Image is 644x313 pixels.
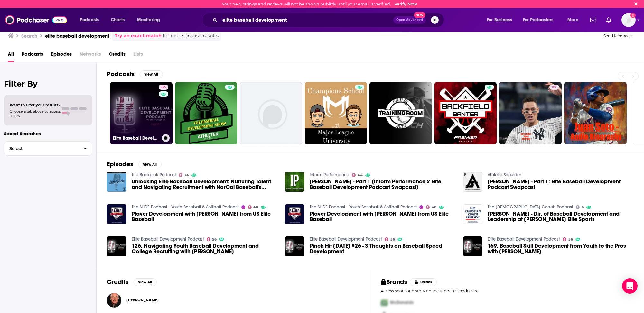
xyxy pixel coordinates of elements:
[107,290,360,310] button: Ron WolforthRon Wolforth
[212,238,217,241] span: 56
[488,236,560,242] a: Elite Baseball Development Podcast
[111,15,125,24] span: Charts
[487,15,512,24] span: For Business
[132,172,176,178] a: The Backpick Podcast
[393,16,426,24] button: Open AdvancedNew
[549,85,559,90] a: 39
[138,161,162,168] button: View All
[5,14,67,26] img: Podchaser - Follow, Share and Rate Podcasts
[132,236,204,242] a: Elite Baseball Development Podcast
[51,49,72,62] a: Episodes
[378,296,390,309] img: First Pro Logo
[107,160,133,168] h2: Episodes
[10,103,61,107] span: Want to filter your results?
[110,82,173,144] a: 56Elite Baseball Development Podcast
[222,2,417,6] div: Your new ratings and reviews will not be shown publicly until your email is verified.
[115,32,162,40] a: Try an exact match
[310,211,455,222] span: Player Development with [PERSON_NAME] from US Elite Baseball
[184,174,189,177] span: 34
[621,13,636,27] button: Show profile menu
[107,160,162,168] a: EpisodesView All
[310,236,382,242] a: Elite Baseball Development Podcast
[22,49,43,62] a: Podcasts
[310,243,455,254] a: Pinch Hit Friday #26 - 3 Thoughts on Baseball Speed Development
[109,49,126,62] a: Credits
[132,243,277,254] a: 126. Navigating Youth Baseball Development and College Recruiting with Walter Beede
[604,14,614,25] a: Show notifications dropdown
[310,243,455,254] span: Pinch Hit [DATE] #26 - 3 Thoughts on Baseball Speed Development
[518,15,563,25] button: open menu
[107,15,128,25] a: Charts
[285,172,304,192] img: Eric Cressey - Part 1 (Inform Performance x Elite Baseball Development Podcast Swapcast)
[310,211,455,222] a: Player Development with Mark Helsel from US Elite Baseball
[310,172,349,178] a: Inform Performance
[248,205,258,209] a: 40
[576,205,584,209] a: 6
[488,172,521,178] a: Athletic Shoulder
[390,300,414,305] span: McDonalds
[352,173,363,177] a: 44
[285,236,304,256] a: Pinch Hit Friday #26 - 3 Thoughts on Baseball Speed Development
[134,278,157,286] button: View All
[488,179,633,190] a: Eric Cressey - Part 1: Elite Baseball Development Podcast Swapcast
[310,179,455,190] span: [PERSON_NAME] - Part 1 (Inform Performance x Elite Baseball Development Podcast Swapcast)
[132,243,277,254] span: 126. Navigating Youth Baseball Development and College Recruiting with [PERSON_NAME]
[137,15,160,24] span: Monitoring
[463,236,483,256] a: 169. Baseball Skill Development from Youth to the Pros with Ethan Westphal
[621,13,636,27] img: User Profile
[426,205,436,209] a: 40
[552,84,556,91] span: 39
[563,237,573,241] a: 56
[163,32,219,40] span: for more precise results
[79,49,101,62] span: Networks
[21,33,37,39] h3: Search
[488,204,573,210] a: The Christian Coach Podcast
[133,15,168,25] button: open menu
[488,243,633,254] a: 169. Baseball Skill Development from Youth to the Pros with Ethan Westphal
[161,84,166,91] span: 56
[410,278,437,286] button: Unlock
[523,15,554,24] span: For Podcasters
[396,18,423,22] span: Open Advanced
[482,15,520,25] button: open menu
[113,135,159,141] h3: Elite Baseball Development Podcast
[126,298,159,303] span: [PERSON_NAME]
[107,172,126,192] img: Unlocking Elite Baseball Development: Nurturing Talent and Navigating Recruitment with NorCal Bas...
[622,278,638,294] div: Open Intercom Messenger
[621,13,636,27] span: Logged in as BretAita
[107,236,126,256] img: 126. Navigating Youth Baseball Development and College Recruiting with Walter Beede
[414,12,425,18] span: New
[488,211,633,222] a: Justin Brown - Dir. of Baseball Development and Leadership at Bo Jackson Elite Sports
[567,15,578,24] span: More
[107,293,121,308] img: Ron Wolforth
[390,238,395,241] span: 56
[381,289,634,293] p: Access sponsor history on the top 5,000 podcasts.
[602,33,634,39] button: Send feedback
[463,204,483,224] img: Justin Brown - Dir. of Baseball Development and Leadership at Bo Jackson Elite Sports
[107,70,135,78] h2: Podcasts
[568,238,573,241] span: 56
[463,172,483,192] img: Eric Cressey - Part 1: Elite Baseball Development Podcast Swapcast
[208,13,450,27] div: Search podcasts, credits, & more...
[207,237,217,241] a: 56
[132,204,239,210] a: The SLIDE Podcast - Youth Baseball & Softball Podcast
[4,146,79,151] span: Select
[4,79,92,88] h2: Filter By
[381,278,407,286] h2: Brands
[488,243,633,254] span: 169. Baseball Skill Development from Youth to the Pros with [PERSON_NAME]
[126,298,159,303] a: Ron Wolforth
[107,204,126,224] a: Player Development with Mark Helsel from US Elite Baseball
[488,211,633,222] span: [PERSON_NAME] - Dir. of Baseball Development and Leadership at [PERSON_NAME] Elite Sports
[285,204,304,224] img: Player Development with Mark Helsel from US Elite Baseball
[107,278,157,286] a: CreditsView All
[499,82,562,144] a: 39
[179,173,189,177] a: 34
